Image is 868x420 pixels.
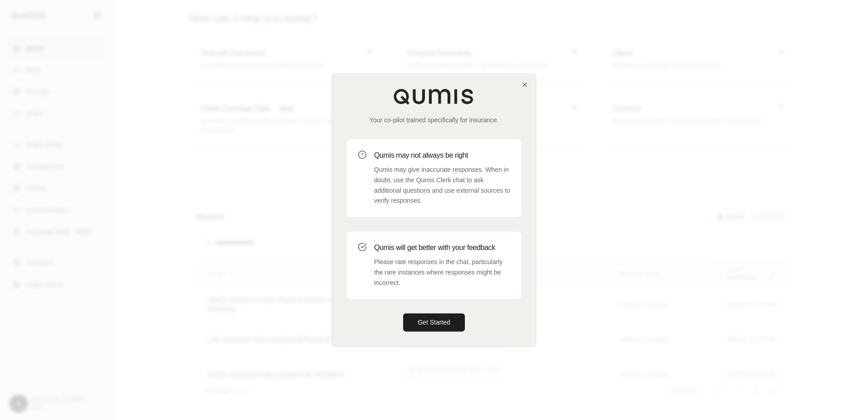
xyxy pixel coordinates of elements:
p: Your co-pilot trained specifically for insurance. [347,115,521,125]
h3: Qumis may not always be right [374,150,510,161]
button: Get Started [403,314,465,332]
h3: Qumis will get better with your feedback [374,242,510,253]
img: Qumis Logo [393,88,475,105]
p: Qumis may give inaccurate responses. When in doubt, use the Qumis Clerk chat to ask additional qu... [374,165,510,206]
p: Please rate responses in the chat, particularly the rare instances where responses might be incor... [374,257,510,288]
